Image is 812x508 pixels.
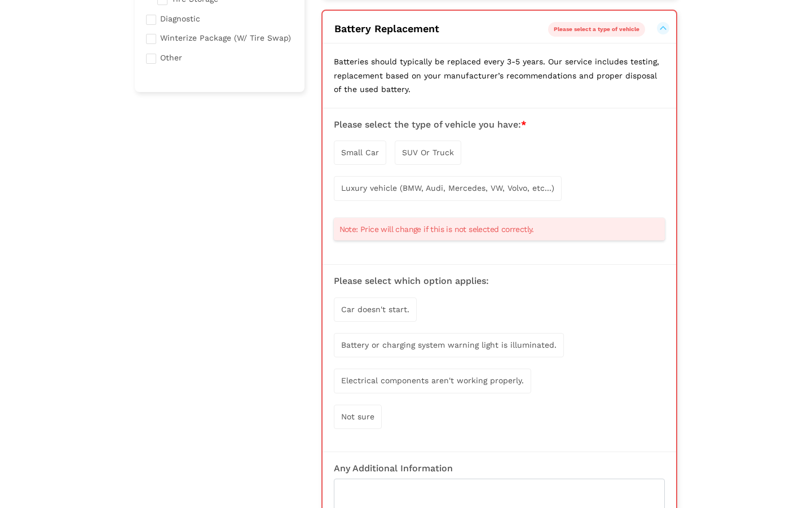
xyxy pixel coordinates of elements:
[341,412,374,421] span: Not sure
[341,183,554,192] span: Luxury vehicle (BMW, Audi, Mercedes, VW, Volvo, etc...)
[334,22,665,36] button: Battery Replacement Please select a type of vehicle
[341,340,557,349] span: Battery or charging system warning light is illuminated.
[554,26,639,32] span: Please select a type of vehicle
[341,376,524,385] span: Electrical components aren't working properly.
[334,463,665,474] h3: Any Additional Information
[334,120,665,130] h3: Please select the type of vehicle you have:
[323,43,676,108] p: Batteries should typically be replaced every 3-5 years. Our service includes testing, replacement...
[402,148,454,157] span: SUV Or Truck
[341,148,379,157] span: Small Car
[339,224,534,235] span: Note: Price will change if this is not selected correctly.
[334,276,665,286] h3: Please select which option applies:
[341,305,409,314] span: Car doesn't start.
